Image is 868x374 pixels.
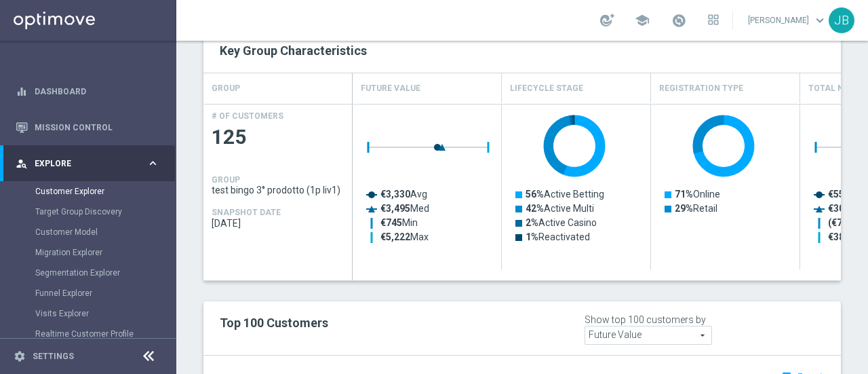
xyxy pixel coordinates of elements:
div: Funnel Explorer [35,283,175,303]
a: Dashboard [35,73,159,109]
tspan: 56% [526,189,544,200]
tspan: 42% [526,203,544,214]
tspan: 29% [675,203,693,214]
tspan: €745 [380,217,402,228]
span: Explore [35,160,146,168]
div: Dashboard [16,73,159,109]
a: Realtime Customer Profile [35,329,141,339]
i: equalizer [16,86,28,98]
span: test bingo 3° prodotto (1p liv1) [212,185,344,195]
div: Mission Control [16,109,159,145]
span: school [635,13,650,28]
h4: GROUP [212,77,240,100]
text: Avg [380,189,427,200]
div: Show top 100 customers by [585,314,706,326]
div: Target Group Discovery [35,202,175,222]
div: Explore [16,157,146,170]
text: Active Casino [526,217,597,228]
div: Customer Explorer [35,181,175,202]
h4: Lifecycle Stage [510,77,583,100]
h2: Key Group Characteristics [220,43,825,59]
div: JB [829,7,854,33]
text: Med [380,203,429,214]
div: Customer Model [35,222,175,242]
div: Realtime Customer Profile [35,324,175,344]
i: keyboard_arrow_right [146,157,159,170]
tspan: 71% [675,189,693,200]
a: Target Group Discovery [35,206,141,217]
button: Mission Control [15,122,160,133]
text: Online [675,189,720,200]
h4: Registration Type [659,77,743,100]
tspan: €3,495 [380,203,410,214]
h4: # OF CUSTOMERS [212,111,283,121]
a: Visits Explorer [35,308,141,319]
tspan: €3,330 [380,189,410,200]
button: equalizer Dashboard [15,86,160,97]
h4: Future Value [361,77,420,100]
h4: SNAPSHOT DATE [212,208,281,217]
button: person_search Explore keyboard_arrow_right [15,158,160,169]
div: Visits Explorer [35,303,175,324]
h4: GROUP [212,175,240,185]
tspan: 2% [526,217,538,228]
text: Retail [675,203,717,214]
div: Press SPACE to select this row. [203,104,353,270]
div: Segmentation Explorer [35,263,175,283]
tspan: 1% [526,231,538,242]
tspan: €30,461 [828,203,863,214]
a: Settings [33,352,74,360]
i: settings [14,350,26,362]
text: Active Multi [526,203,594,214]
text: Reactivated [526,231,590,242]
a: Customer Model [35,227,141,238]
text: Min [380,217,418,228]
div: Migration Explorer [35,242,175,263]
a: [PERSON_NAME]keyboard_arrow_down [747,10,829,31]
a: Migration Explorer [35,247,141,258]
i: person_search [16,157,28,170]
a: Funnel Explorer [35,288,141,299]
span: 125 [212,124,344,151]
text: Max [380,231,429,242]
a: Customer Explorer [35,186,141,197]
tspan: €55,313 [828,189,863,200]
h2: Top 100 Customers [220,315,564,331]
text: Active Betting [526,189,604,200]
span: 2025-09-01 [212,218,344,229]
a: Segmentation Explorer [35,267,141,278]
a: Mission Control [35,109,159,145]
tspan: €5,222 [380,231,410,242]
span: keyboard_arrow_down [812,13,827,28]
